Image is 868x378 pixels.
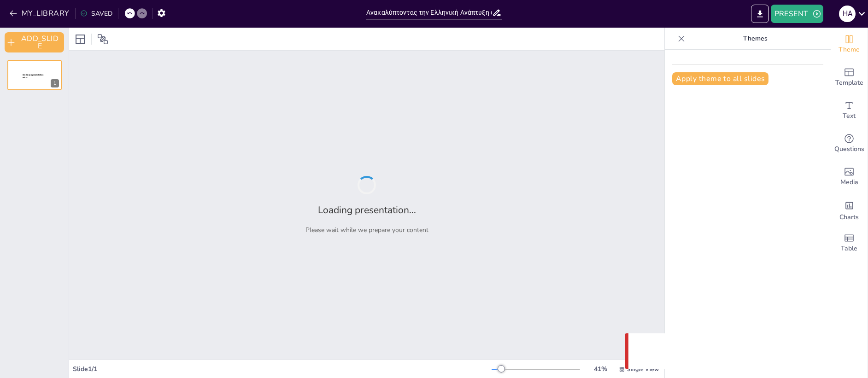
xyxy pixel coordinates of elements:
div: 1 [7,60,62,90]
div: Add ready made slides [831,61,868,94]
span: Sendsteps presentation editor [23,74,43,79]
span: Position [97,34,108,45]
div: Layout [73,32,88,47]
div: Η Α [839,6,856,22]
div: Add a table [831,227,868,260]
button: Η Α [839,5,856,23]
span: Charts [839,212,859,222]
p: Please wait while we prepare your content [305,226,428,234]
input: INSERT_TITLE [366,6,492,19]
button: PRESENT [771,5,823,23]
div: Add images, graphics, shapes or video [831,160,868,193]
div: Add text boxes [831,94,868,127]
button: EXPORT_TO_POWERPOINT [751,5,769,23]
span: Media [840,177,858,187]
button: MY_LIBRARY [7,6,73,21]
span: Text [843,111,856,121]
div: Get real-time input from your audience [831,127,868,160]
p: Something went wrong with the request. (CORS) [654,346,831,357]
span: Table [841,244,857,254]
p: Themes [689,28,821,50]
button: ADD_SLIDE [5,32,64,52]
span: Questions [834,144,864,154]
span: Theme [839,45,860,55]
span: Template [835,78,863,88]
div: Slide 1 / 1 [73,365,492,373]
div: SAVED [80,9,112,18]
div: Add charts and graphs [831,193,868,227]
div: 41 % [589,365,611,373]
button: Apply theme to all slides [672,72,768,85]
div: 1 [51,79,59,87]
h2: Loading presentation... [318,204,416,216]
div: Change the overall theme [831,28,868,61]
